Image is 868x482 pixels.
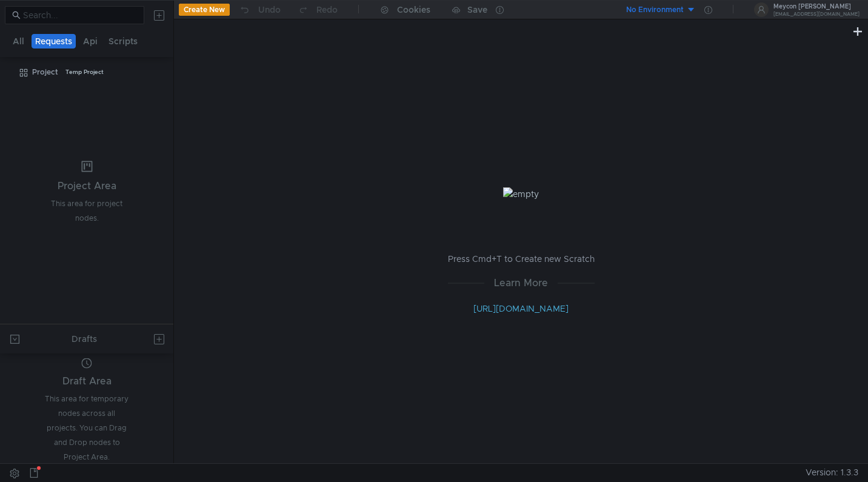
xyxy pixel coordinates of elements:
[72,332,97,346] div: Drafts
[473,303,569,314] a: [URL][DOMAIN_NAME]
[179,4,230,16] button: Create New
[258,2,281,17] div: Undo
[503,187,539,201] img: empty
[626,4,684,16] div: No Environment
[105,34,141,49] button: Scripts
[467,5,487,14] div: Save
[65,63,104,81] div: Temp Project
[773,4,860,10] div: Meycon [PERSON_NAME]
[484,275,558,290] span: Learn More
[23,8,137,22] input: Search...
[773,12,860,16] div: [EMAIL_ADDRESS][DOMAIN_NAME]
[448,252,595,266] p: Press Cmd+T to Create new Scratch
[806,464,858,481] span: Version: 1.3.3
[289,1,346,19] button: Redo
[230,1,289,19] button: Undo
[316,2,338,17] div: Redo
[32,34,76,49] button: Requests
[9,34,28,49] button: All
[79,34,101,49] button: Api
[397,2,430,17] div: Cookies
[32,63,58,81] div: Project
